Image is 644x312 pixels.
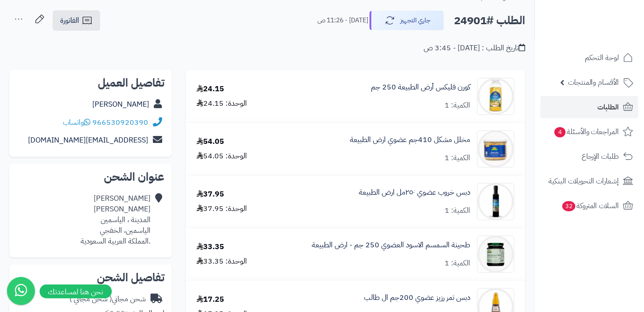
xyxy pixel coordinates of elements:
a: دبس تمر رزيز عضوي 200جم ال طالب [364,292,470,303]
a: الطلبات [541,96,638,118]
span: طلبات الإرجاع [582,150,619,163]
a: كورن فليكس أرض الطبيعة 250 جم [371,82,470,93]
div: الوحدة: 33.35 [197,256,247,267]
img: 1655724658-raw-veg._1-90x90.jpg [478,130,514,168]
span: الفاتورة [60,15,79,26]
h2: تفاصيل العميل [17,77,164,88]
span: إشعارات التحويلات البنكية [548,175,619,188]
a: [EMAIL_ADDRESS][DOMAIN_NAME] [28,135,148,146]
div: الوحدة: 37.95 [197,203,247,214]
span: 4 [555,127,566,137]
div: الكمية: 1 [445,153,470,163]
div: الكمية: 1 [445,205,470,216]
a: المراجعات والأسئلة4 [541,121,638,143]
a: 966530920390 [92,117,148,128]
div: [PERSON_NAME] [PERSON_NAME] المدينة ، الياسمين الياسمين، الخفجي .المملكة العربية السعودية [81,193,151,246]
a: طلبات الإرجاع [541,145,638,168]
a: دبس خروب عضوي ٢٥٠مل ارض الطبيعة [359,187,470,198]
div: تاريخ الطلب : [DATE] - 3:45 ص [424,43,525,54]
span: الطلبات [598,101,619,114]
a: السلات المتروكة32 [541,195,638,217]
h2: عنوان الشحن [17,171,164,183]
div: 24.15 [197,84,224,95]
a: لوحة التحكم [541,47,638,69]
div: الوحدة: 24.15 [197,98,247,109]
div: الكمية: 1 [445,100,470,111]
h2: تفاصيل الشحن [17,272,164,283]
div: 33.35 [197,242,224,252]
span: الأقسام والمنتجات [568,76,619,89]
img: Corn-Flakes.jpg.320x400_q95_upscale-True-90x90.jpg [478,78,514,115]
span: 32 [562,201,575,211]
span: السلات المتروكة [562,199,619,212]
a: واتساب [63,117,90,128]
span: ( شحن مجاني ) [69,293,112,305]
a: إشعارات التحويلات البنكية [541,170,638,192]
a: [PERSON_NAME] [92,99,149,110]
div: 17.25 [197,294,224,305]
a: الفاتورة [53,10,100,31]
img: 1685910006-carob_syrup_1-90x90.jpg [478,183,514,220]
small: [DATE] - 11:26 ص [317,16,368,25]
button: جاري التجهيز [370,11,444,30]
div: 54.05 [197,136,224,147]
a: طحينة السمسم الاسود العضوي 250 جم - ارض الطبيعة [312,240,470,251]
div: شحن مجاني [69,294,146,305]
img: 1713479429-4b73fa2b-da62-4e6d-97ce-932598d61091_rOoGjcHjB-90x90.jpeg [478,236,514,273]
div: الكمية: 1 [445,258,470,269]
span: لوحة التحكم [585,51,619,64]
h2: الطلب #24901 [454,11,525,30]
div: 37.95 [197,189,224,200]
span: المراجعات والأسئلة [554,125,619,138]
div: الوحدة: 54.05 [197,151,247,162]
a: مخلل مشكل 410جم عضوي ارض الطبيعة [350,135,470,145]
